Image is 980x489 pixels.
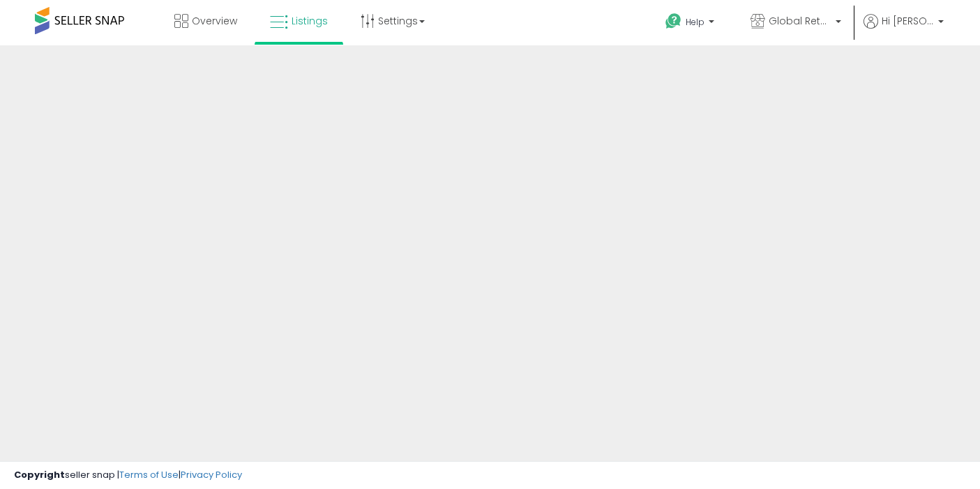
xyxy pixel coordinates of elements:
i: Get Help [665,13,682,30]
span: Help [686,16,704,28]
a: Terms of Use [119,468,179,481]
div: seller snap | | [14,469,242,482]
span: Hi [PERSON_NAME] [882,14,934,28]
a: Help [654,2,728,45]
span: Global Retail Online [769,14,831,28]
a: Hi [PERSON_NAME] [864,14,944,45]
span: Overview [192,14,237,28]
span: Listings [292,14,328,28]
strong: Copyright [14,468,65,481]
a: Privacy Policy [181,468,242,481]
